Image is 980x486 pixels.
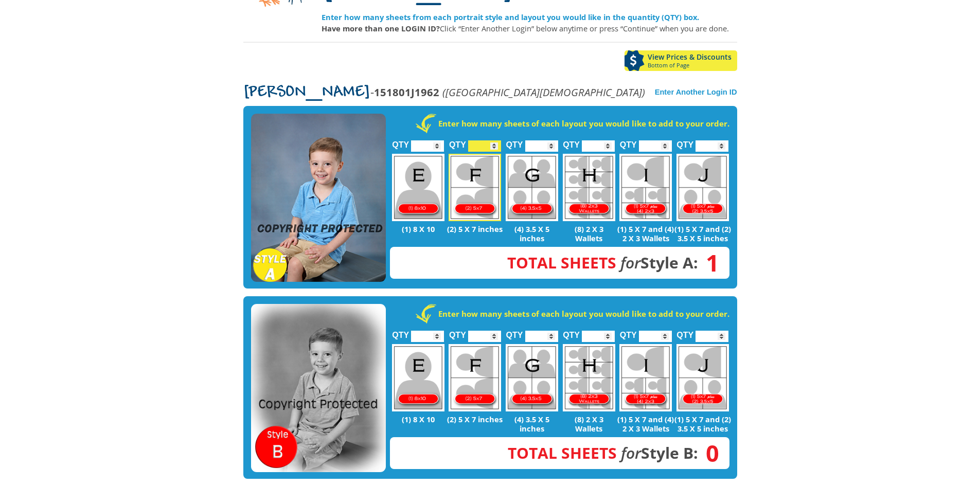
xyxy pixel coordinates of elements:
strong: Style B: [508,442,698,463]
label: QTY [392,129,409,154]
label: QTY [676,319,693,345]
strong: Enter how many sheets of each layout you would like to add to your order. [438,309,729,319]
strong: Enter how many sheets from each portrait style and layout you would like in the quantity (QTY) box. [322,12,699,22]
label: QTY [449,129,466,154]
img: F [449,154,501,221]
img: J [676,344,729,411]
label: QTY [676,129,693,154]
p: (1) 5 X 7 and (2) 3.5 X 5 inches [674,415,732,433]
label: QTY [506,129,523,154]
strong: 151801J1962 [374,85,439,99]
label: QTY [392,319,409,345]
img: J [676,154,729,221]
img: E [392,154,444,221]
p: Click “Enter Another Login” below anytime or press “Continue” when you are done. [322,23,737,34]
img: I [619,154,672,221]
label: QTY [620,319,637,345]
p: (2) 5 X 7 inches [447,224,504,233]
p: (4) 3.5 X 5 inches [504,224,561,243]
span: [PERSON_NAME] [243,84,370,101]
img: G [506,344,558,411]
img: I [619,344,672,411]
a: View Prices & DiscountsBottom of Page [625,50,737,71]
p: (2) 5 X 7 inches [447,415,504,424]
a: Enter Another Login ID [655,88,737,96]
img: STYLE A [251,114,386,282]
img: H [563,344,615,411]
strong: Have more than one LOGIN ID? [322,23,440,33]
label: QTY [563,129,580,154]
strong: Style A: [507,252,698,273]
img: STYLE B [251,304,386,473]
span: Bottom of Page [648,62,737,68]
p: (1) 8 X 10 [390,224,447,233]
p: (8) 2 X 3 Wallets [560,224,617,243]
span: 1 [698,257,719,268]
p: (1) 5 X 7 and (4) 2 X 3 Wallets [617,415,674,433]
label: QTY [563,319,580,345]
img: H [563,154,615,221]
p: (8) 2 X 3 Wallets [560,415,617,433]
label: QTY [449,319,466,345]
span: 0 [698,447,719,459]
p: (1) 5 X 7 and (2) 3.5 X 5 inches [674,224,732,243]
img: G [506,154,558,221]
p: - [243,86,645,98]
p: (4) 3.5 X 5 inches [504,415,561,433]
span: Total Sheets [508,442,617,463]
label: QTY [620,129,637,154]
p: (1) 8 X 10 [390,415,447,424]
strong: Enter how many sheets of each layout you would like to add to your order. [438,118,729,129]
em: ([GEOGRAPHIC_DATA][DEMOGRAPHIC_DATA]) [442,85,645,99]
em: for [621,442,641,463]
span: Total Sheets [507,252,616,273]
img: E [392,344,444,411]
label: QTY [506,319,523,345]
em: for [620,252,640,273]
img: F [449,344,501,411]
p: (1) 5 X 7 and (4) 2 X 3 Wallets [617,224,674,243]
